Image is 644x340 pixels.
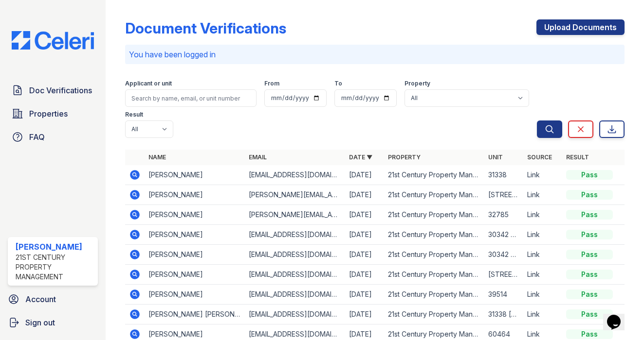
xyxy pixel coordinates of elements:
div: Pass [566,170,613,180]
a: Unit [488,153,503,161]
div: Pass [566,210,613,220]
td: [PERSON_NAME] [145,185,245,205]
label: From [264,80,279,87]
td: [DATE] [345,165,384,185]
a: Sign out [4,313,102,332]
td: Link [523,225,562,245]
td: 21st Century Property Management - JCAS [384,205,484,225]
label: Property [405,80,430,87]
td: [PERSON_NAME] [PERSON_NAME] [145,305,245,324]
td: [EMAIL_ADDRESS][DOMAIN_NAME] [245,285,345,305]
a: Date ▼ [349,153,372,161]
div: Pass [566,250,613,259]
label: To [334,80,342,87]
td: 21st Century Property Management - JCAS [384,305,484,324]
td: [DATE] [345,225,384,245]
div: Pass [566,329,613,339]
a: Result [566,153,589,161]
span: FAQ [29,131,45,143]
td: [PERSON_NAME][EMAIL_ADDRESS][DOMAIN_NAME] [245,185,345,205]
div: Pass [566,289,613,299]
div: Pass [566,230,613,239]
a: Doc Verifications [8,81,98,100]
a: FAQ [8,127,98,147]
td: Link [523,305,562,324]
td: [PERSON_NAME] [145,205,245,225]
p: You have been logged in [129,49,621,60]
td: [DATE] [345,185,384,205]
td: 31338 [PERSON_NAME] [484,305,523,324]
td: [EMAIL_ADDRESS][DOMAIN_NAME] [245,245,345,265]
a: Properties [8,104,98,123]
td: Link [523,265,562,285]
iframe: chat widget [603,301,634,330]
td: [EMAIL_ADDRESS][DOMAIN_NAME] [245,225,345,245]
td: 21st Century Property Management - JCAS [384,185,484,205]
td: [PERSON_NAME] [145,265,245,285]
td: Link [523,185,562,205]
td: [PERSON_NAME] [145,225,245,245]
td: [EMAIL_ADDRESS][DOMAIN_NAME] [245,165,345,185]
td: 21st Century Property Management - JCAS [384,285,484,305]
td: [STREET_ADDRESS] [484,185,523,205]
label: Result [125,111,143,119]
td: 32785 [484,205,523,225]
div: Pass [566,309,613,319]
div: Pass [566,270,613,279]
a: Property [388,153,421,161]
div: [PERSON_NAME] [16,241,94,253]
input: Search by name, email, or unit number [125,89,257,107]
td: 30342 Cupeno Ln [484,225,523,245]
span: Properties [29,108,68,119]
a: Source [527,153,552,161]
td: [DATE] [345,245,384,265]
td: [DATE] [345,305,384,324]
td: 21st Century Property Management - JCAS [384,165,484,185]
td: [PERSON_NAME][EMAIL_ADDRESS][DOMAIN_NAME] [245,205,345,225]
td: Link [523,165,562,185]
div: Pass [566,190,613,200]
div: Document Verifications [125,19,286,37]
td: [EMAIL_ADDRESS][DOMAIN_NAME] [245,265,345,285]
td: [PERSON_NAME] [145,165,245,185]
td: 21st Century Property Management - JCAS [384,225,484,245]
td: 31338 [484,165,523,185]
span: Sign out [25,317,55,328]
td: 30342 Cupeno Ln [484,245,523,265]
a: Upload Documents [536,19,625,35]
td: 39514 [484,285,523,305]
img: CE_Logo_Blue-a8612792a0a2168367f1c8372b55b34899dd931a85d93a1a3d3e32e68fde9ad4.png [4,31,102,50]
span: Doc Verifications [29,85,92,96]
label: Applicant or unit [125,80,172,87]
td: [DATE] [345,265,384,285]
div: 21st Century Property Management [16,253,94,282]
td: [PERSON_NAME] [145,245,245,265]
td: [EMAIL_ADDRESS][DOMAIN_NAME] [245,305,345,324]
td: 21st Century Property Management - JCAS [384,265,484,285]
td: Link [523,285,562,305]
td: 21st Century Property Management - JCAS [384,245,484,265]
td: [DATE] [345,285,384,305]
a: Account [4,289,102,309]
td: [DATE] [345,205,384,225]
a: Email [249,153,267,161]
a: Name [148,153,166,161]
span: Account [25,293,56,305]
td: [PERSON_NAME] [145,285,245,305]
td: [STREET_ADDRESS][PERSON_NAME] [484,265,523,285]
td: Link [523,245,562,265]
td: Link [523,205,562,225]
